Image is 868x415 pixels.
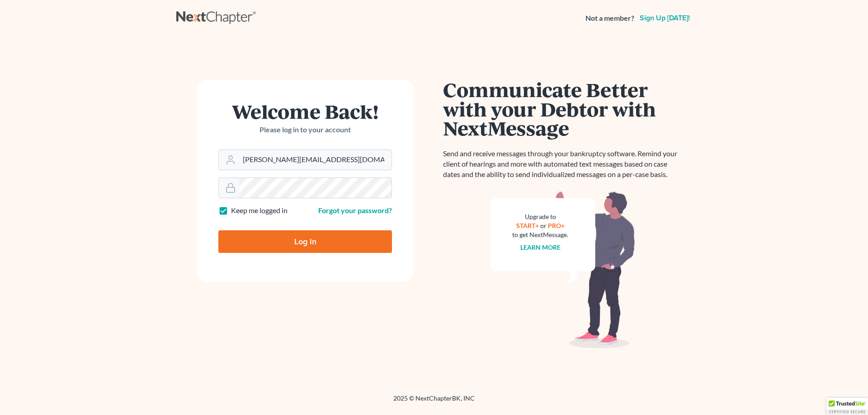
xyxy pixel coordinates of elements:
[512,230,568,239] div: to get NextMessage.
[218,125,392,135] p: Please log in to your account
[548,222,565,229] a: PRO+
[540,222,547,229] span: or
[318,206,392,214] a: Forgot your password?
[443,80,683,138] h1: Communicate Better with your Debtor with NextMessage
[239,150,392,170] input: Email Address
[231,205,288,216] label: Keep me logged in
[826,398,868,415] div: TrustedSite Certified
[491,191,635,349] img: nextmessage_bg-59042aed3d76b12b5cd301f8e5b87938c9018125f34e5fa2b7a6b67550977c72.svg
[512,212,568,221] div: Upgrade to
[218,102,392,121] h1: Welcome Back!
[516,222,539,229] a: START+
[520,243,561,251] a: Learn more
[176,394,692,410] div: 2025 © NextChapterBK, INC
[585,13,634,23] strong: Not a member?
[638,14,692,22] a: Sign up [DATE]!
[443,149,683,180] p: Send and receive messages through your bankruptcy software. Remind your client of hearings and mo...
[218,230,392,253] input: Log In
